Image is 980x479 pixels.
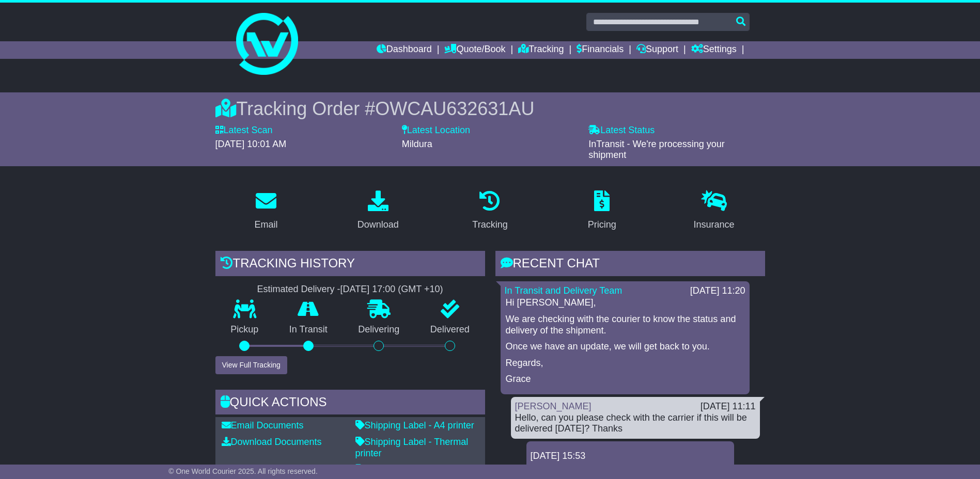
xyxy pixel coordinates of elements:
[222,420,304,430] a: Email Documents
[351,187,406,235] a: Download
[588,125,655,136] label: Latest Status
[694,218,735,232] div: Insurance
[340,284,443,295] div: [DATE] 17:00 (GMT +10)
[215,390,485,418] div: Quick Actions
[588,218,616,232] div: Pricing
[691,41,737,59] a: Settings
[577,41,624,59] a: Financials
[444,41,505,59] a: Quote/Book
[506,341,744,353] p: Once we have an update, we will get back to you.
[343,324,415,336] p: Delivering
[506,314,744,336] p: We are checking with the courier to know the status and delivery of the shipment.
[687,187,741,235] a: Insurance
[274,324,343,336] p: In Transit
[518,41,564,59] a: Tracking
[588,139,725,161] span: InTransit - We're processing your shipment
[636,41,678,59] a: Support
[506,374,744,385] p: Grace
[254,218,277,232] div: Email
[472,218,507,232] div: Tracking
[690,285,745,297] div: [DATE] 11:20
[215,125,273,136] label: Latest Scan
[581,187,623,235] a: Pricing
[506,358,744,369] p: Regards,
[215,139,287,149] span: [DATE] 10:01 AM
[465,187,514,235] a: Tracking
[402,139,432,149] span: Mildura
[357,218,399,232] div: Download
[402,125,470,136] label: Latest Location
[168,467,318,475] span: © One World Courier 2025. All rights reserved.
[495,251,765,279] div: RECENT CHAT
[215,324,274,336] p: Pickup
[215,356,287,374] button: View Full Tracking
[355,420,474,430] a: Shipping Label - A4 printer
[222,437,322,447] a: Download Documents
[531,451,730,462] div: [DATE] 15:53
[515,401,592,411] a: [PERSON_NAME]
[215,284,485,295] div: Estimated Delivery -
[415,324,485,336] p: Delivered
[375,98,534,119] span: OWCAU632631AU
[247,187,284,235] a: Email
[505,285,623,296] a: In Transit and Delivery Team
[215,98,765,120] div: Tracking Order #
[355,437,469,458] a: Shipping Label - Thermal printer
[215,251,485,279] div: Tracking history
[377,41,432,59] a: Dashboard
[701,401,756,412] div: [DATE] 11:11
[506,297,744,309] p: Hi [PERSON_NAME],
[515,412,756,435] div: Hello, can you please check with the carrier if this will be delivered [DATE]? Thanks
